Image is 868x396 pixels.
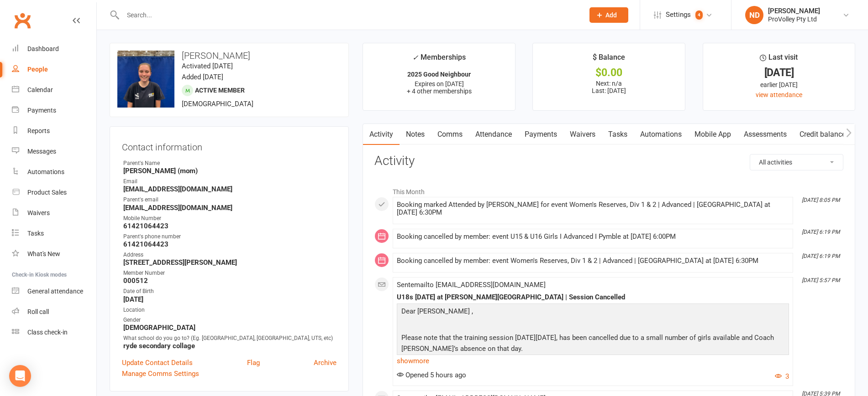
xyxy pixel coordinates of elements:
li: This Month [374,182,843,197]
i: [DATE] 5:57 PM [802,277,840,283]
div: ProVolley Pty Ltd [768,15,820,23]
a: People [12,59,96,80]
button: Add [589,7,628,23]
div: People [27,66,48,73]
strong: ryde secondary collage [123,342,337,350]
img: image1739263784.png [117,51,174,108]
div: Member Number [123,269,337,278]
button: 3 [775,371,789,382]
div: Automations [27,168,64,175]
div: Parent's phone number [123,232,337,241]
span: Sent email to [EMAIL_ADDRESS][DOMAIN_NAME] [397,281,546,289]
div: Email [123,177,337,186]
span: Active member [195,87,245,94]
a: Automations [12,162,96,182]
strong: 61421064423 [123,240,337,248]
a: view attendance [756,91,802,98]
i: [DATE] 6:19 PM [802,253,840,259]
a: Notes [400,124,431,145]
a: Payments [518,124,563,145]
strong: [DATE] [123,295,337,303]
div: Gender [123,316,337,324]
div: Payments [27,107,56,114]
a: Calendar [12,80,96,100]
a: What's New [12,244,96,264]
a: Assessments [737,124,793,145]
div: Roll call [27,308,49,315]
strong: [PERSON_NAME] (mom) [123,167,337,175]
time: Added [DATE] [182,73,223,81]
div: Date of Birth [123,287,337,296]
strong: [EMAIL_ADDRESS][DOMAIN_NAME] [123,185,337,193]
a: show more [397,355,789,367]
span: 4 [695,10,703,20]
h3: Contact information [122,139,337,152]
p: Dear [PERSON_NAME] , [399,306,787,319]
a: Reports [12,121,96,141]
a: Mobile App [688,124,737,145]
strong: 61421064423 [123,222,337,230]
div: General attendance [27,288,83,295]
a: Product Sales [12,182,96,203]
div: Memberships [412,51,466,68]
div: What school do you go to? (Eg. [GEOGRAPHIC_DATA], [GEOGRAPHIC_DATA], UTS, etc) [123,334,337,343]
div: Messages [27,148,56,155]
div: Waivers [27,209,50,216]
div: [DATE] [711,68,847,77]
div: Class check-in [27,329,68,336]
div: Tasks [27,230,44,237]
div: $0.00 [541,68,676,77]
span: Settings [666,5,691,25]
div: Booking cancelled by member: event Women's Reserves, Div 1 & 2 | Advanced | [GEOGRAPHIC_DATA] at ... [397,257,789,265]
strong: [EMAIL_ADDRESS][DOMAIN_NAME] [123,204,337,212]
a: Waivers [563,124,602,145]
a: Activity [363,124,400,145]
strong: 000512 [123,277,337,285]
a: Archive [314,357,337,368]
div: Address [123,251,337,259]
span: Add [605,11,617,19]
div: Reports [27,127,50,134]
h3: Activity [374,154,843,168]
strong: [STREET_ADDRESS][PERSON_NAME] [123,258,337,267]
div: Parent's Name [123,159,337,168]
strong: 2025 Good Neighbour [407,71,471,78]
a: Manage Comms Settings [122,368,199,379]
div: Open Intercom Messenger [9,365,31,387]
i: [DATE] 8:05 PM [802,197,840,203]
a: Comms [431,124,469,145]
input: Search... [120,9,578,21]
a: Messages [12,141,96,162]
div: Product Sales [27,189,67,196]
div: Dashboard [27,45,59,52]
a: Credit balance [793,124,852,145]
div: What's New [27,250,60,257]
i: ✓ [412,53,418,62]
div: U18s [DATE] at [PERSON_NAME][GEOGRAPHIC_DATA] | Session Cancelled [397,293,789,301]
div: Parent's email [123,195,337,204]
div: Calendar [27,86,53,93]
h3: [PERSON_NAME] [117,51,341,61]
div: ND [745,6,763,24]
div: [PERSON_NAME] [768,7,820,15]
span: [DEMOGRAPHIC_DATA] [182,100,253,108]
div: earlier [DATE] [711,80,847,90]
a: Automations [634,124,688,145]
div: Last visit [760,51,798,68]
a: Tasks [12,223,96,244]
p: Next: n/a Last: [DATE] [541,80,676,94]
strong: [DEMOGRAPHIC_DATA] [123,324,337,332]
i: [DATE] 6:19 PM [802,229,840,235]
a: Roll call [12,302,96,322]
div: Location [123,306,337,314]
span: Expires on [DATE] [415,80,464,87]
div: Mobile Number [123,214,337,223]
a: Dashboard [12,39,96,59]
span: + 4 other memberships [407,87,472,95]
a: Payments [12,100,96,121]
span: Opened 5 hours ago [397,371,466,379]
div: Booking marked Attended by [PERSON_NAME] for event Women's Reserves, Div 1 & 2 | Advanced | [GEOG... [397,201,789,216]
a: Attendance [469,124,518,145]
a: Class kiosk mode [12,322,96,343]
p: Please note that the training session [DATE][DATE], has been cancelled due to a small number of g... [399,332,787,356]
